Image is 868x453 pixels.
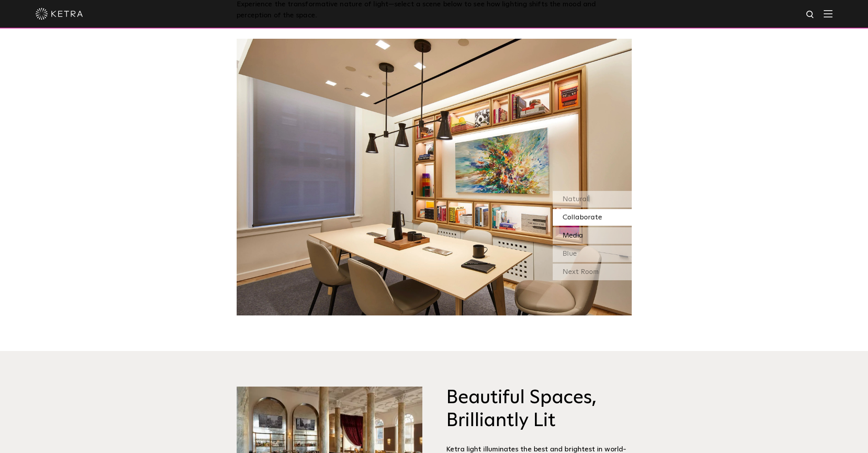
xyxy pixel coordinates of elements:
[563,196,589,203] span: Natural
[563,214,602,221] span: Collaborate
[553,264,632,280] div: Next Room
[446,387,632,432] h3: Beautiful Spaces, Brilliantly Lit
[237,39,632,315] img: SS-Desktop-CEC-05
[36,8,83,20] img: ketra-logo-2019-white
[824,10,832,17] img: Hamburger%20Nav.svg
[563,250,577,257] span: Blue
[806,10,815,20] img: search icon
[563,232,583,239] span: Media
